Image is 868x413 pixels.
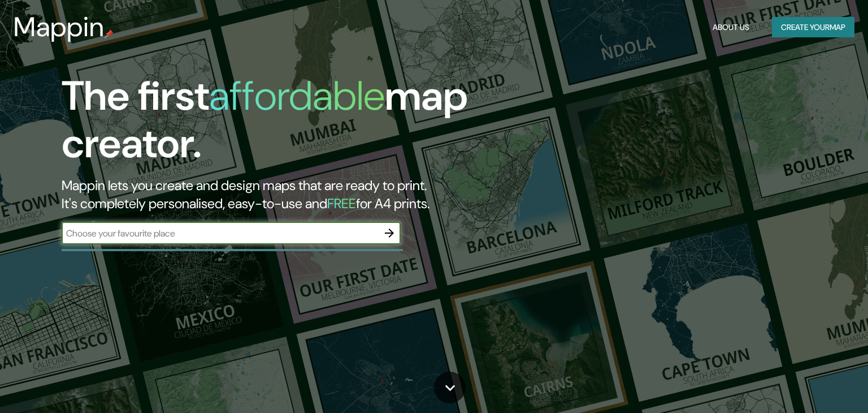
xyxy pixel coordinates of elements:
[62,227,378,240] input: Choose your favourite place
[14,11,105,43] h3: Mappin
[708,17,754,38] button: About Us
[772,17,854,38] button: Create yourmap
[209,70,385,122] h1: affordable
[62,72,496,177] h1: The first map creator.
[62,177,496,213] h2: Mappin lets you create and design maps that are ready to print. It's completely personalised, eas...
[105,29,114,38] img: mappin-pin
[327,195,356,212] h5: FREE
